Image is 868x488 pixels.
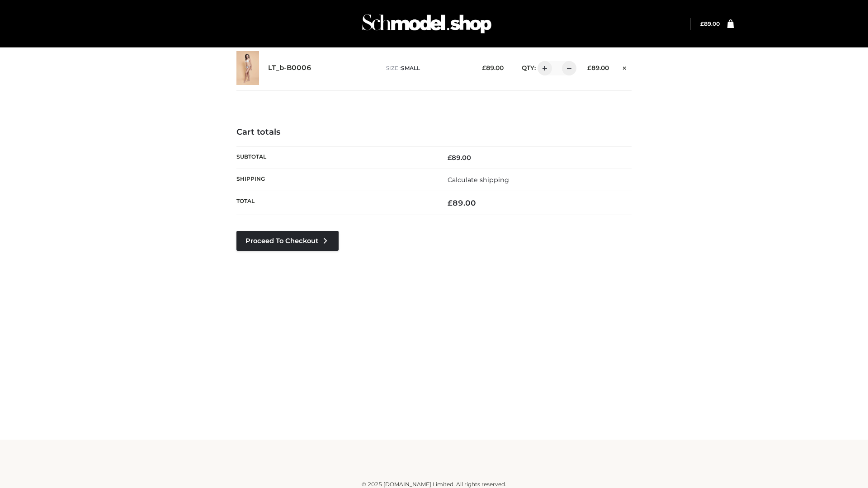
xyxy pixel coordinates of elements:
bdi: 89.00 [700,20,720,27]
bdi: 89.00 [448,154,471,162]
th: Subtotal [236,146,434,169]
a: Calculate shipping [448,176,509,184]
a: LT_b-B0006 [268,64,311,72]
th: Total [236,191,434,215]
bdi: 89.00 [482,64,504,71]
span: £ [448,154,452,162]
img: LT_b-B0006 - SMALL [236,51,259,85]
a: Proceed to Checkout [236,231,339,251]
div: QTY: [513,61,573,75]
span: £ [700,20,704,27]
h4: Cart totals [236,127,632,137]
img: Schmodel Admin 964 [359,6,495,42]
th: Shipping [236,169,434,191]
bdi: 89.00 [587,64,609,71]
span: £ [448,198,453,207]
span: £ [482,64,486,71]
span: SMALL [401,65,420,71]
p: size : [386,64,468,72]
bdi: 89.00 [448,198,476,207]
a: Remove this item [618,61,632,73]
a: £89.00 [700,20,720,27]
span: £ [587,64,591,71]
